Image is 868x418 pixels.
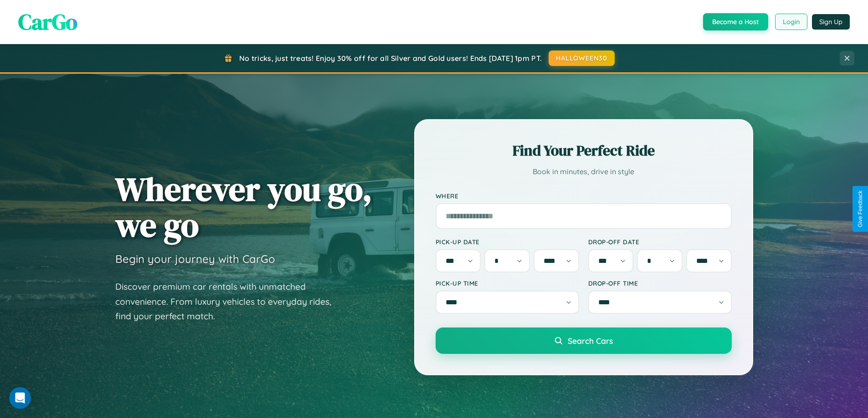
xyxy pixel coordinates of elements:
[436,279,579,287] label: Pick-up Time
[703,13,768,30] button: Become a Host
[588,279,732,287] label: Drop-off Time
[436,238,579,246] label: Pick-up Date
[549,50,615,66] button: HALLOWEEN30
[436,327,732,354] button: Search Cars
[115,252,275,266] h3: Begin your journey with CarGo
[9,387,31,409] iframe: Intercom live chat
[436,192,732,200] label: Where
[115,279,343,324] p: Discover premium car rentals with unmatched convenience. From luxury vehicles to everyday rides, ...
[239,54,542,63] span: No tricks, just treats! Enjoy 30% off for all Silver and Gold users! Ends [DATE] 1pm PT.
[857,191,863,227] div: Give Feedback
[568,336,613,346] span: Search Cars
[588,238,732,246] label: Drop-off Date
[18,7,77,37] span: CarGo
[436,141,732,161] h2: Find Your Perfect Ride
[436,165,732,178] p: Book in minutes, drive in style
[775,14,807,30] button: Login
[812,14,850,30] button: Sign Up
[115,171,372,243] h1: Wherever you go, we go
